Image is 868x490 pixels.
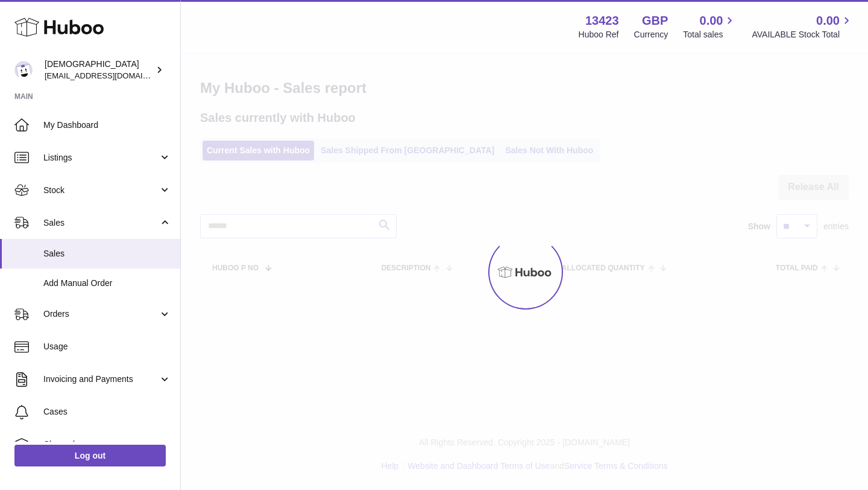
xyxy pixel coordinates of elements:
span: 0.00 [700,13,723,29]
span: Total sales [683,29,737,40]
span: My Dashboard [43,119,171,131]
div: [DEMOGRAPHIC_DATA] [45,59,153,81]
span: Sales [43,248,171,259]
a: 0.00 Total sales [683,13,737,40]
span: Stock [43,185,159,196]
strong: GBP [642,13,668,29]
span: Add Manual Order [43,278,171,289]
span: Cases [43,406,171,418]
span: Invoicing and Payments [43,374,159,385]
a: 0.00 AVAILABLE Stock Total [752,13,854,40]
span: Orders [43,308,159,320]
span: Listings [43,152,159,164]
a: Log out [14,445,166,466]
span: Channels [43,439,171,450]
span: [EMAIL_ADDRESS][DOMAIN_NAME] [45,71,177,80]
span: Usage [43,341,171,352]
strong: 13423 [585,13,619,29]
div: Huboo Ref [579,29,619,40]
img: olgazyuz@outlook.com [14,61,33,79]
div: Currency [634,29,668,40]
span: 0.00 [816,13,840,29]
span: Sales [43,217,159,229]
span: AVAILABLE Stock Total [752,29,854,40]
